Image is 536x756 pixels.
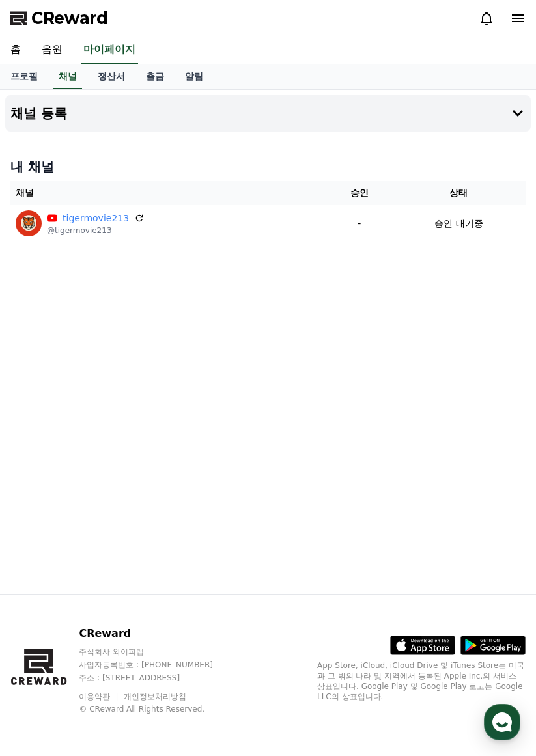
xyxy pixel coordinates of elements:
[434,217,483,231] p: 승인 대기중
[10,181,327,205] th: 채널
[81,36,138,64] a: 마이페이지
[135,64,175,89] a: 출금
[31,36,73,64] a: 음원
[79,660,238,670] p: 사업자등록번호 : [PHONE_NUMBER]
[53,64,82,89] a: 채널
[327,181,392,205] th: 승인
[79,626,238,641] p: CReward
[63,212,129,225] a: tigermovie213
[10,106,67,120] h4: 채널 등록
[10,8,108,29] a: CReward
[5,95,531,132] button: 채널 등록
[79,647,238,657] p: 주식회사 와이피랩
[79,673,238,683] p: 주소 : [STREET_ADDRESS]
[392,181,526,205] th: 상태
[332,217,387,231] p: -
[317,660,526,702] p: App Store, iCloud, iCloud Drive 및 iTunes Store는 미국과 그 밖의 나라 및 지역에서 등록된 Apple Inc.의 서비스 상표입니다. Goo...
[47,225,145,236] p: @tigermovie213
[16,210,42,236] img: tigermovie213
[79,692,120,701] a: 이용약관
[175,64,214,89] a: 알림
[31,8,108,29] span: CReward
[10,158,526,176] h4: 내 채널
[87,64,135,89] a: 정산서
[124,692,186,701] a: 개인정보처리방침
[79,704,238,714] p: © CReward All Rights Reserved.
